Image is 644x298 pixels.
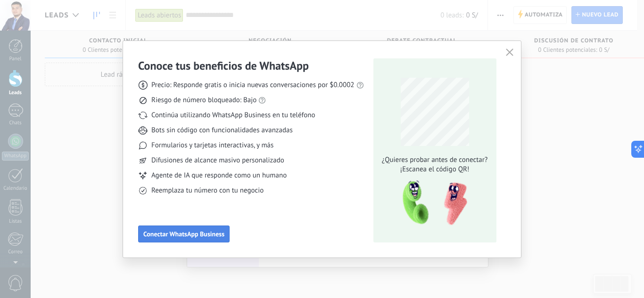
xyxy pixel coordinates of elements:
[379,165,490,174] span: ¡Escanea el código QR!
[138,226,230,242] button: Conectar WhatsApp Business
[143,231,224,237] span: Conectar WhatsApp Business
[395,178,469,228] img: qr-pic-1x.png
[151,96,256,105] span: Riesgo de número bloqueado: Bajo
[151,171,287,180] span: Agente de IA que responde como un humano
[138,58,309,73] h3: Conoce tus beneficios de WhatsApp
[151,141,273,150] span: Formularios y tarjetas interactivas, y más
[151,81,355,90] span: Precio: Responde gratis o inicia nuevas conversaciones por $0.0002
[379,155,490,165] span: ¿Quieres probar antes de conectar?
[151,111,315,120] span: Continúa utilizando WhatsApp Business en tu teléfono
[151,156,284,165] span: Difusiones de alcance masivo personalizado
[151,186,264,195] span: Reemplaza tu número con tu negocio
[151,126,293,135] span: Bots sin código con funcionalidades avanzadas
